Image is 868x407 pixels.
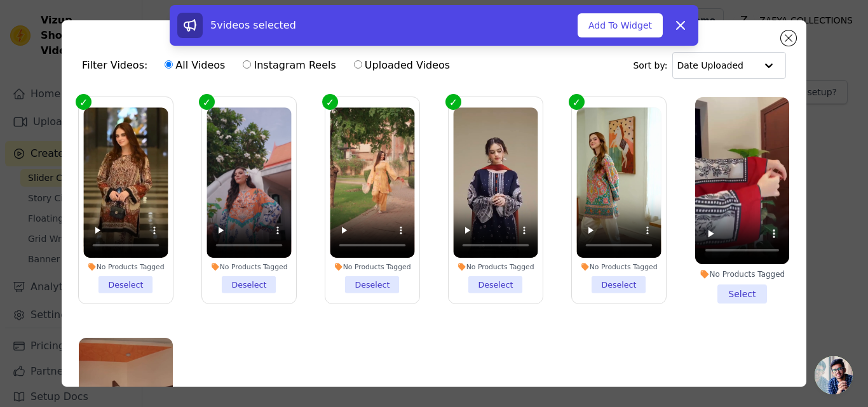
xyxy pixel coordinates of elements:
[83,262,168,271] div: No Products Tagged
[330,262,414,271] div: No Products Tagged
[164,57,226,74] label: All Videos
[207,262,291,271] div: No Products Tagged
[242,57,336,74] label: Instagram Reels
[453,262,538,271] div: No Products Tagged
[210,19,296,31] span: 5 videos selected
[633,52,786,79] div: Sort by:
[82,51,457,80] div: Filter Videos:
[695,269,789,279] div: No Products Tagged
[578,13,663,37] button: Add To Widget
[353,57,451,74] label: Uploaded Videos
[576,262,661,271] div: No Products Tagged
[815,356,853,394] div: Open chat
